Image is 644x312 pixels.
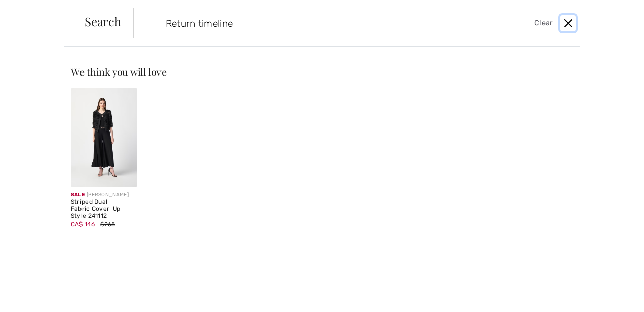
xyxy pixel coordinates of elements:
div: Striped Dual-Fabric Cover-Up Style 241112 [71,199,137,219]
button: Close [560,15,576,31]
span: Search [85,15,121,27]
input: TYPE TO SEARCH [158,8,460,38]
div: [PERSON_NAME] [71,191,137,199]
span: CA$ 146 [71,221,95,228]
img: Striped Dual-Fabric Cover-Up Style 241112. Black [71,88,137,187]
span: Sale [71,192,85,198]
span: We think you will love [71,65,167,79]
span: Clear [534,18,553,29]
span: Help [22,7,42,16]
span: $265 [100,221,115,228]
